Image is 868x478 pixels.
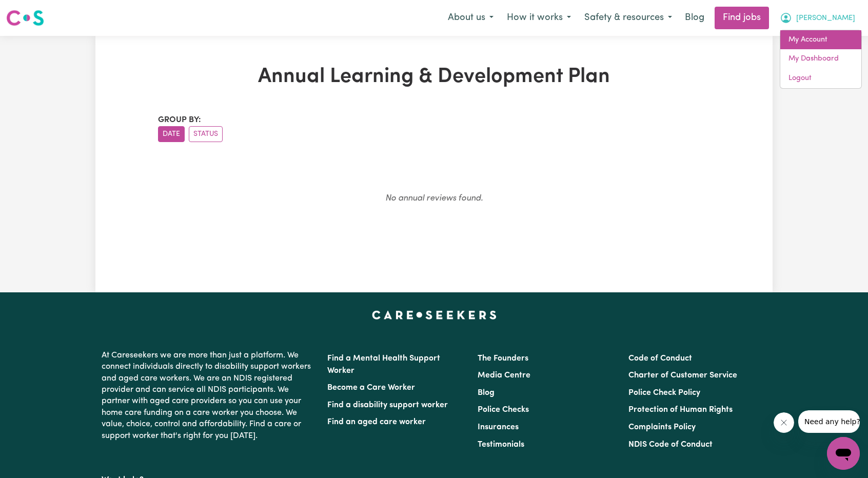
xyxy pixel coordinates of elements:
[478,441,524,449] a: Testimonials
[478,423,519,431] a: Insurances
[628,406,733,414] a: Protection of Human Rights
[628,354,692,363] a: Code of Conduct
[796,13,855,24] span: [PERSON_NAME]
[827,437,860,470] iframe: Button to launch messaging window
[628,441,713,449] a: NDIS Code of Conduct
[478,354,528,363] a: The Founders
[6,7,62,15] span: Need any help?
[628,423,696,431] a: Complaints Policy
[6,9,44,27] img: Careseekers logo
[500,7,578,29] button: How it works
[780,69,861,88] a: Logout
[158,126,185,142] button: sort invoices by date
[628,371,737,380] a: Charter of Customer Service
[385,194,483,203] em: No annual reviews found.
[189,126,223,142] button: sort invoices by paid status
[327,354,440,375] a: Find a Mental Health Support Worker
[327,401,448,409] a: Find a disability support worker
[773,7,862,29] button: My Account
[6,6,44,30] a: Careseekers logo
[441,7,500,29] button: About us
[578,7,679,29] button: Safety & resources
[628,389,700,397] a: Police Check Policy
[780,49,861,69] a: My Dashboard
[327,384,415,392] a: Become a Care Worker
[372,311,497,319] a: Careseekers home page
[478,389,495,397] a: Blog
[102,346,315,446] p: At Careseekers we are more than just a platform. We connect individuals directly to disability su...
[774,412,794,433] iframe: Close message
[780,30,862,89] div: My Account
[478,371,530,380] a: Media Centre
[478,406,529,414] a: Police Checks
[158,65,710,89] h1: Annual Learning & Development Plan
[158,116,201,124] span: Group by:
[327,418,426,426] a: Find an aged care worker
[798,410,860,433] iframe: Message from company
[679,7,711,29] a: Blog
[715,7,769,29] a: Find jobs
[780,30,861,50] a: My Account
